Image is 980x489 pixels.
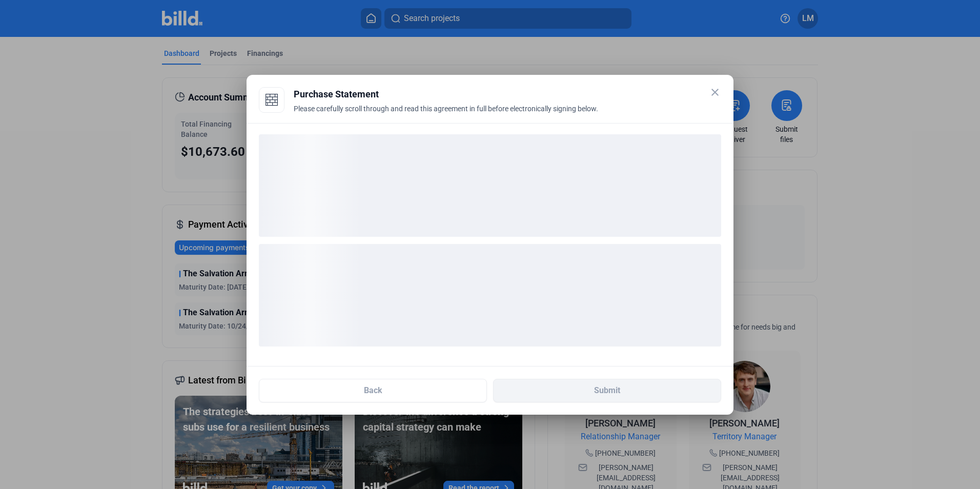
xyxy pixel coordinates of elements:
mat-icon: close [709,86,721,98]
div: loading [259,244,721,347]
button: Back [259,379,487,402]
div: Please carefully scroll through and read this agreement in full before electronically signing below. [294,104,721,126]
div: loading [259,134,721,237]
button: Submit [493,379,721,402]
div: Purchase Statement [294,87,721,101]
